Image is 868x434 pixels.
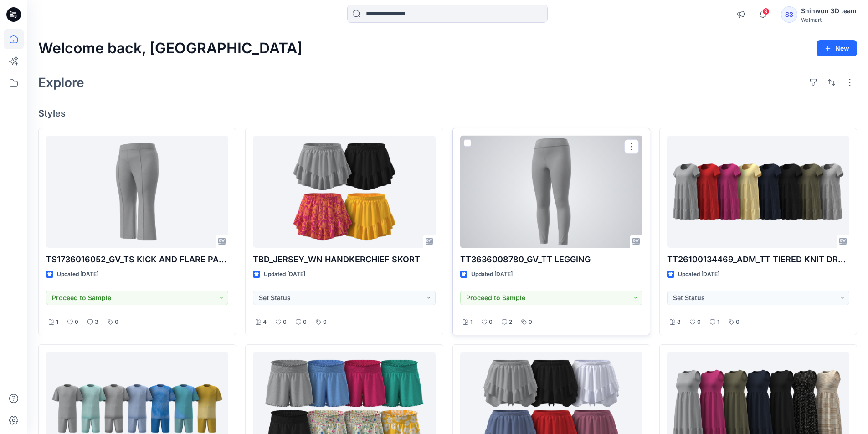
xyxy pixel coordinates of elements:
p: 1 [470,317,473,327]
p: 0 [529,317,532,327]
a: TBD_JERSEY_WN HANDKERCHIEF SKORT [253,136,435,248]
h2: Welcome back, [GEOGRAPHIC_DATA] [38,40,303,57]
p: Updated [DATE] [57,270,98,279]
p: 0 [697,317,701,327]
p: TBD_JERSEY_WN HANDKERCHIEF SKORT [253,253,435,266]
p: 0 [489,317,493,327]
p: 0 [115,317,118,327]
div: S3 [781,6,797,23]
p: Updated [DATE] [264,270,305,279]
p: Updated [DATE] [471,270,513,279]
p: 4 [263,317,267,327]
p: 0 [303,317,307,327]
p: 8 [677,317,681,327]
span: 9 [762,8,770,15]
p: 3 [95,317,98,327]
button: New [817,40,857,56]
p: TT26100134469_ADM_TT TIERED KNIT DRESS [667,253,849,266]
p: 1 [717,317,719,327]
p: 1 [56,317,58,327]
a: TS1736016052_GV_TS KICK AND FLARE PANT [46,136,228,248]
p: Updated [DATE] [678,270,719,279]
div: Walmart [801,16,857,23]
h2: Explore [38,75,84,90]
a: TT3636008780_GV_TT LEGGING [460,136,642,248]
a: TT26100134469_ADM_TT TIERED KNIT DRESS [667,136,849,248]
p: TT3636008780_GV_TT LEGGING [460,253,642,266]
p: 0 [323,317,327,327]
div: Shinwon 3D team [801,5,857,16]
p: 0 [75,317,78,327]
h4: Styles [38,108,857,119]
p: TS1736016052_GV_TS KICK AND FLARE PANT [46,253,228,266]
p: 0 [283,317,287,327]
p: 2 [509,317,512,327]
p: 0 [736,317,740,327]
